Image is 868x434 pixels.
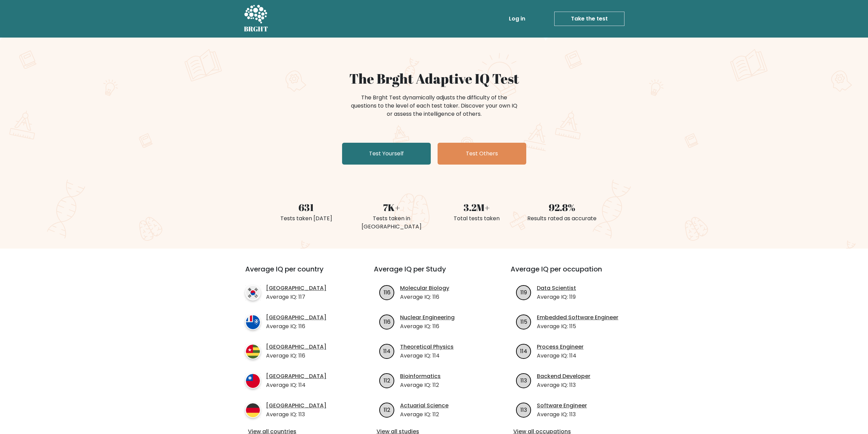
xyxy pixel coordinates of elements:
[537,284,576,292] a: Data Scientist
[400,313,455,322] a: Nuclear Engineering
[266,343,326,351] a: [GEOGRAPHIC_DATA]
[383,347,391,355] text: 114
[520,347,527,355] text: 114
[537,352,584,360] p: Average IQ: 114
[266,410,326,419] p: Average IQ: 113
[511,265,631,281] h3: Average IQ per occupation
[266,322,326,331] p: Average IQ: 116
[245,265,349,281] h3: Average IQ per country
[268,70,601,87] h1: The Brght Adaptive IQ Test
[438,214,515,223] div: Total tests taken
[554,12,624,26] a: Take the test
[384,376,390,384] text: 112
[400,410,448,419] p: Average IQ: 112
[400,284,449,292] a: Molecular Biology
[400,322,455,331] p: Average IQ: 116
[245,403,261,418] img: country
[266,381,326,389] p: Average IQ: 114
[506,12,528,26] a: Log in
[384,288,391,296] text: 116
[520,318,527,325] text: 115
[353,214,430,231] div: Tests taken in [GEOGRAPHIC_DATA]
[400,352,454,360] p: Average IQ: 114
[342,143,431,165] a: Test Yourself
[244,3,268,35] a: BRGHT
[349,94,519,118] div: The Brght Test dynamically adjusts the difficulty of the questions to the level of each test take...
[266,313,326,322] a: [GEOGRAPHIC_DATA]
[266,293,326,301] p: Average IQ: 117
[244,25,268,33] h5: BRGHT
[400,293,449,301] p: Average IQ: 116
[400,381,441,389] p: Average IQ: 112
[266,402,326,410] a: [GEOGRAPHIC_DATA]
[524,214,601,223] div: Results rated as accurate
[268,214,345,223] div: Tests taken [DATE]
[384,406,390,414] text: 112
[537,343,584,351] a: Process Engineer
[524,200,601,214] div: 92.8%
[537,372,590,380] a: Backend Developer
[520,288,527,296] text: 119
[266,284,326,292] a: [GEOGRAPHIC_DATA]
[537,313,618,322] a: Embedded Software Engineer
[245,314,261,330] img: country
[438,143,526,165] a: Test Others
[266,372,326,380] a: [GEOGRAPHIC_DATA]
[245,344,261,359] img: country
[374,265,494,281] h3: Average IQ per Study
[400,372,441,380] a: Bioinformatics
[245,373,261,389] img: country
[400,343,454,351] a: Theoretical Physics
[520,406,527,414] text: 113
[353,200,430,214] div: 7K+
[268,200,345,214] div: 631
[537,293,576,301] p: Average IQ: 119
[245,285,261,300] img: country
[537,381,590,389] p: Average IQ: 113
[400,402,448,410] a: Actuarial Science
[537,410,587,419] p: Average IQ: 113
[266,352,326,360] p: Average IQ: 116
[520,376,527,384] text: 113
[537,322,618,331] p: Average IQ: 115
[537,402,587,410] a: Software Engineer
[438,200,515,214] div: 3.2M+
[384,318,391,325] text: 116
